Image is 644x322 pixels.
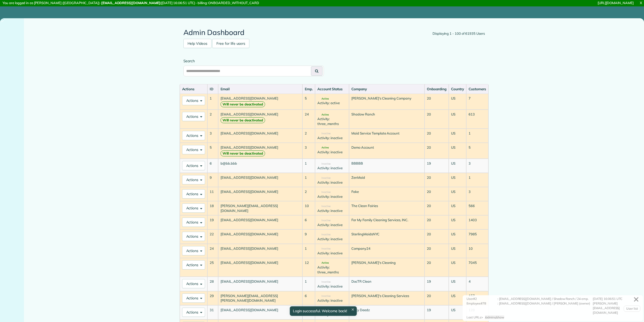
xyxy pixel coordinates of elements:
[466,201,488,215] td: 566
[207,305,218,319] td: 31
[317,97,329,100] span: Active
[218,201,302,215] td: [PERSON_NAME][EMAIL_ADDRESS][DOMAIN_NAME]
[467,297,497,301] div: User#2
[302,215,315,229] td: 6
[433,31,485,36] div: Displaying 1 - 100 of 61935 Users
[182,96,205,105] button: Actions
[425,173,449,187] td: 20
[317,222,347,227] div: Activity: inactive
[451,86,464,92] div: Country
[317,177,331,179] span: Inactive
[207,143,218,159] td: 5
[302,244,315,258] td: 1
[302,229,315,244] td: 9
[218,94,302,110] td: [EMAIL_ADDRESS][DOMAIN_NAME]
[317,295,331,297] span: Inactive
[467,315,481,320] div: Last URLs
[425,229,449,244] td: 20
[182,189,205,199] button: Actions
[317,205,331,208] span: Inactive
[207,94,218,110] td: 1
[425,258,449,277] td: 20
[317,136,347,140] div: Activity: inactive
[317,237,347,241] div: Activity: inactive
[210,86,216,92] div: ID
[593,301,639,315] div: [PERSON_NAME][EMAIL_ADDRESS][DOMAIN_NAME]
[317,101,347,105] div: Activity: active
[218,110,302,129] td: [EMAIL_ADDRESS][DOMAIN_NAME]
[183,29,485,37] h2: Admin Dashboard
[466,291,488,305] td: 157
[182,175,205,184] button: Actions
[218,305,302,319] td: [EMAIL_ADDRESS][DOMAIN_NAME]
[449,291,466,305] td: US
[425,305,449,319] td: 19
[349,94,425,110] td: [PERSON_NAME]'s Cleaning Company
[302,291,315,305] td: 6
[497,301,593,315] div: : [EMAIL_ADDRESS][DOMAIN_NAME] / [PERSON_NAME] (owner)
[466,229,488,244] td: 7985
[221,150,265,156] strong: Will never be deactivated
[221,101,265,107] strong: Will never be deactivated
[449,244,466,258] td: US
[349,277,425,291] td: DocTR Clean
[317,194,347,199] div: Activity: inactive
[481,315,506,320] div: >
[218,129,302,143] td: [EMAIL_ADDRESS][DOMAIN_NAME]
[425,94,449,110] td: 20
[302,258,315,277] td: 12
[449,305,466,319] td: US
[317,281,331,283] span: Inactive
[182,293,205,303] button: Actions
[182,246,205,255] button: Actions
[305,86,313,92] div: Emp.
[317,247,331,250] span: Inactive
[485,315,504,319] span: /admins/show
[317,113,329,116] span: Active
[302,129,315,143] td: 2
[598,1,634,5] a: [URL][DOMAIN_NAME]
[182,161,205,170] button: Actions
[425,215,449,229] td: 20
[302,159,315,173] td: 1
[593,297,639,301] div: [DATE] 16:06:51 UTC
[466,173,488,187] td: 1
[425,129,449,143] td: 20
[317,163,331,165] span: Inactive
[218,277,302,291] td: [EMAIL_ADDRESS][DOMAIN_NAME]
[349,244,425,258] td: Company24
[349,159,425,173] td: BBBBB
[207,159,218,173] td: 6
[218,229,302,244] td: [EMAIL_ADDRESS][DOMAIN_NAME]
[218,244,302,258] td: [EMAIL_ADDRESS][DOMAIN_NAME]
[218,215,302,229] td: [EMAIL_ADDRESS][DOMAIN_NAME]
[218,291,302,305] td: [PERSON_NAME][EMAIL_ADDRESS][PERSON_NAME][DOMAIN_NAME]
[302,143,315,159] td: 3
[466,258,488,277] td: 7045
[466,159,488,173] td: 3
[207,291,218,305] td: 29
[425,143,449,159] td: 20
[466,187,488,201] td: 3
[182,131,205,140] button: Actions
[317,219,331,222] span: Inactive
[466,94,488,110] td: 7
[317,284,347,289] div: Activity: inactive
[349,129,425,143] td: Maid Service Template Account
[290,306,357,316] div: Login successful. Welcome back!
[317,265,347,274] div: Activity: three_months
[207,277,218,291] td: 28
[449,129,466,143] td: US
[182,260,205,270] button: Actions
[317,146,329,149] span: Active
[449,110,466,129] td: US
[466,110,488,129] td: 613
[207,201,218,215] td: 18
[449,229,466,244] td: US
[207,110,218,129] td: 2
[466,129,488,143] td: 1
[449,201,466,215] td: US
[182,308,205,317] button: Actions
[317,262,329,264] span: Active
[449,143,466,159] td: US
